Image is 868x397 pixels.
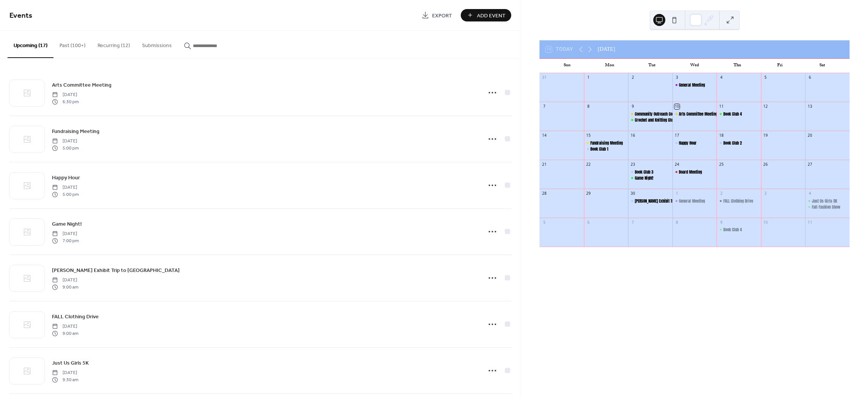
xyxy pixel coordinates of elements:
[805,204,850,210] div: Fall Fashion Show
[584,146,628,152] div: Book Club 1
[586,191,591,196] div: 29
[477,12,506,20] span: Add Event
[52,191,79,198] span: 5:00 pm
[674,104,680,109] div: 10
[584,140,628,146] div: Fundraising Meeting
[52,330,78,337] span: 9:00 am
[807,220,813,225] div: 11
[416,9,458,21] a: Export
[590,140,623,146] div: Fundraising Meeting
[763,133,768,138] div: 19
[52,184,79,191] span: [DATE]
[8,31,53,58] button: Upcoming (17)
[719,162,724,167] div: 25
[807,191,813,196] div: 4
[719,75,724,80] div: 4
[52,92,79,98] span: [DATE]
[801,59,844,73] div: Sat
[763,75,768,80] div: 5
[672,169,717,175] div: Board Meeting
[763,162,768,167] div: 26
[546,59,588,73] div: Sun
[52,359,89,367] span: Just Us Girls 5K
[635,111,700,117] div: Community Outreach Committee Meeting
[542,133,547,138] div: 14
[136,31,178,57] button: Submissions
[807,104,813,109] div: 13
[807,75,813,80] div: 6
[92,31,136,57] button: Recurring (12)
[719,104,724,109] div: 11
[52,359,89,367] a: Just Us Girls 5K
[679,82,705,88] div: General Meeting
[52,174,80,182] span: Happy Hour
[52,370,78,376] span: [DATE]
[52,323,78,330] span: [DATE]
[52,220,82,228] span: Game Night!
[586,162,591,167] div: 22
[679,111,717,117] div: Arts Committee Meeting
[807,162,813,167] div: 27
[586,104,591,109] div: 8
[763,220,768,225] div: 10
[542,104,547,109] div: 7
[630,220,636,225] div: 7
[542,191,547,196] div: 28
[674,75,680,80] div: 3
[674,220,680,225] div: 8
[635,175,653,181] div: Game Night!
[52,81,112,89] a: Arts Committee Meeting
[723,111,742,117] div: Book Club 4
[52,312,99,321] a: FALL Clothing Drive
[631,59,673,73] div: Tue
[52,98,79,105] span: 6:30 pm
[630,104,636,109] div: 9
[679,198,705,204] div: General Meeting
[586,133,591,138] div: 15
[588,59,631,73] div: Mon
[52,376,78,383] span: 9:30 am
[763,104,768,109] div: 12
[542,220,547,225] div: 5
[723,140,742,146] div: Book Club 2
[52,81,112,89] span: Arts Committee Meeting
[717,198,761,204] div: FALL Clothing Drive
[635,117,675,123] div: Crochet and Knitting Club
[763,191,768,196] div: 3
[758,59,801,73] div: Fri
[674,162,680,167] div: 24
[812,204,840,210] div: Fall Fashion Show
[717,111,761,117] div: Book Club 4
[723,227,742,232] div: Book Club 4
[807,133,813,138] div: 20
[812,198,837,204] div: Just Us Girls 5K
[52,313,99,321] span: FALL Clothing Drive
[628,111,672,117] div: Community Outreach Committee Meeting
[630,133,636,138] div: 16
[628,198,672,204] div: Anne Frank Exhibit Trip to NYC
[586,220,591,225] div: 6
[52,231,79,237] span: [DATE]
[723,198,753,204] div: FALL Clothing Drive
[679,169,702,175] div: Board Meeting
[672,82,717,88] div: General Meeting
[52,128,99,136] span: Fundraising Meeting
[672,140,717,146] div: Happy Hour
[52,266,180,275] a: [PERSON_NAME] Exhibit Trip to [GEOGRAPHIC_DATA]
[719,191,724,196] div: 2
[52,173,80,182] a: Happy Hour
[672,111,717,117] div: Arts Committee Meeting
[52,138,79,145] span: [DATE]
[52,277,78,284] span: [DATE]
[672,198,717,204] div: General Meeting
[590,146,608,152] div: Book Club 1
[717,227,761,232] div: Book Club 4
[719,220,724,225] div: 9
[52,220,82,228] a: Game Night!
[635,169,653,175] div: Book Club 3
[630,162,636,167] div: 23
[52,145,79,151] span: 5:00 pm
[679,140,697,146] div: Happy Hour
[630,75,636,80] div: 2
[52,127,99,136] a: Fundraising Meeting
